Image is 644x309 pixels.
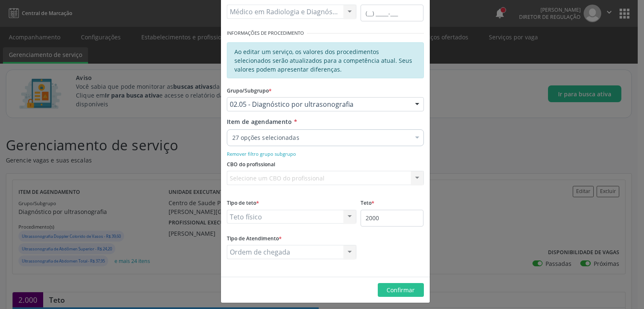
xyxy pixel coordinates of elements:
input: Ex. 100 [361,210,423,227]
button: Confirmar [378,283,424,297]
small: Informações de Procedimento [227,30,304,37]
span: 02.05 - Diagnóstico por ultrasonografia [230,100,407,108]
span: 27 opções selecionadas [232,134,410,142]
label: Tipo de teto [227,197,259,210]
label: Teto [361,197,374,210]
span: Confirmar [387,286,415,294]
span: Item de agendamento [227,118,292,126]
small: Remover filtro grupo subgrupo [227,151,296,157]
label: CBO do profissional [227,158,275,171]
label: Grupo/Subgrupo [227,84,272,97]
input: (__) _____-___ [361,5,423,21]
div: Ao editar um serviço, os valores dos procedimentos selecionados serão atualizados para a competên... [227,42,424,78]
a: Remover filtro grupo subgrupo [227,149,296,157]
label: Tipo de Atendimento [227,232,282,245]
